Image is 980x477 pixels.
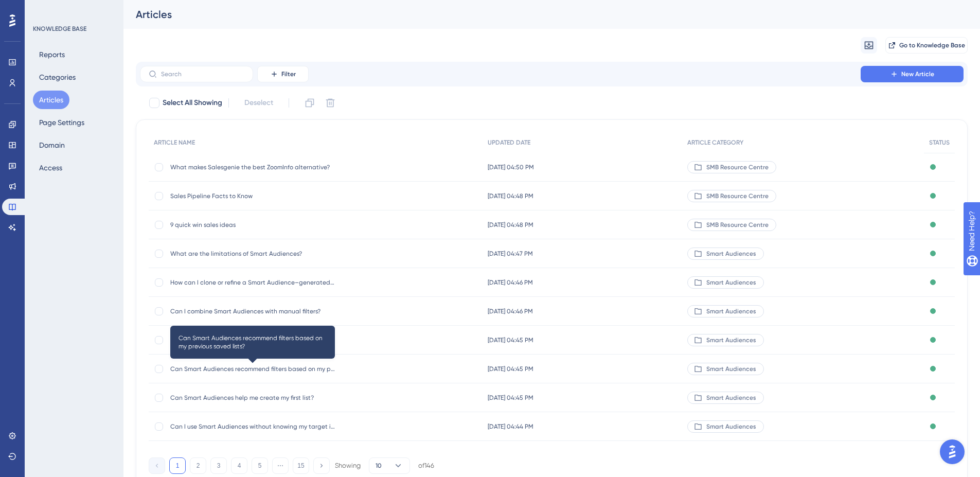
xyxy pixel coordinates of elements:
[706,365,756,373] span: Smart Audiences
[170,422,335,431] span: Can I use Smart Audiences without knowing my target industry?
[488,394,533,402] span: [DATE] 04:45 PM
[706,250,756,258] span: Smart Audiences
[21,21,80,32] img: logo
[235,94,282,112] button: Deselect
[154,138,195,147] span: ARTICLE NAME
[210,457,227,474] button: 3
[706,336,756,344] span: Smart Audiences
[170,365,335,373] span: Can Smart Audiences recommend filters based on my previous saved lists?
[177,16,195,35] div: Close
[706,307,756,315] span: Smart Audiences
[179,334,327,350] span: Can Smart Audiences recommend filters based on my previous saved lists?
[33,91,69,109] button: Articles
[706,422,756,431] span: Smart Audiences
[170,250,335,258] span: What are the limitations of Smart Audiences?
[136,7,942,22] div: Articles
[103,321,206,362] button: Messages
[706,163,769,171] span: SMB Resource Centre
[488,192,533,200] span: [DATE] 04:48 PM
[488,422,533,431] span: [DATE] 04:44 PM
[46,173,74,184] div: Diênifer
[488,250,533,258] span: [DATE] 04:47 PM
[169,457,186,474] button: 1
[170,394,335,402] span: Can Smart Audiences help me create my first list?
[170,221,335,229] span: 9 quick win sales ideas
[161,70,244,78] input: Search
[706,221,769,229] span: SMB Resource Centre
[21,206,172,217] div: Send us a message
[488,278,533,287] span: [DATE] 04:46 PM
[21,163,42,183] img: Profile image for Diênifer
[33,45,71,64] button: Reports
[190,457,206,474] button: 2
[21,73,185,108] p: Hi [PERSON_NAME]! 👋 🌊
[335,461,361,470] div: Showing
[170,163,335,171] span: What makes Salesgenie the best ZoomInfo alternative?
[120,16,141,37] img: Profile image for Simay
[244,97,273,109] span: Deselect
[281,70,296,78] span: Filter
[140,16,161,37] img: Profile image for Diênifer
[76,173,105,184] div: • 2h ago
[488,138,530,147] span: UPDATED DATE
[21,147,185,158] div: Recent message
[488,307,533,315] span: [DATE] 04:46 PM
[170,278,335,287] span: How can I clone or refine a Smart Audience–generated list?
[40,347,63,354] span: Home
[488,221,533,229] span: [DATE] 04:48 PM
[10,198,195,226] div: Send us a message
[170,192,335,200] span: Sales Pipeline Facts to Know
[929,138,950,147] span: STATUS
[488,365,533,373] span: [DATE] 04:45 PM
[293,457,309,474] button: 15
[706,192,769,200] span: SMB Resource Centre
[257,66,309,82] button: Filter
[21,108,185,126] p: How can we help?
[163,97,222,109] span: Select All Showing
[885,37,968,54] button: Go to Knowledge Base
[33,158,68,177] button: Access
[861,66,964,82] button: New Article
[369,457,410,474] button: 10
[33,136,71,154] button: Domain
[488,163,534,171] span: [DATE] 04:50 PM
[33,113,91,132] button: Page Settings
[252,457,268,474] button: 5
[33,25,86,33] div: KNOWLEDGE BASE
[899,41,965,49] span: Go to Knowledge Base
[687,138,743,147] span: ARTICLE CATEGORY
[46,163,100,171] span: No problem! 😊
[11,154,195,192] div: Profile image for DiêniferNo problem! 😊Diênifer•2h ago
[101,16,121,37] img: Profile image for Kemal
[272,457,289,474] button: ⋯
[170,307,335,315] span: Can I combine Smart Audiences with manual filters?
[376,462,382,470] span: 10
[137,347,172,354] span: Messages
[418,461,434,470] div: of 146
[24,3,64,15] span: Need Help?
[10,138,195,192] div: Recent messageProfile image for DiêniferNo problem! 😊Diênifer•2h ago
[33,68,82,86] button: Categories
[488,336,533,344] span: [DATE] 04:45 PM
[937,436,968,467] iframe: UserGuiding AI Assistant Launcher
[231,457,247,474] button: 4
[901,70,934,78] span: New Article
[706,278,756,287] span: Smart Audiences
[706,394,756,402] span: Smart Audiences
